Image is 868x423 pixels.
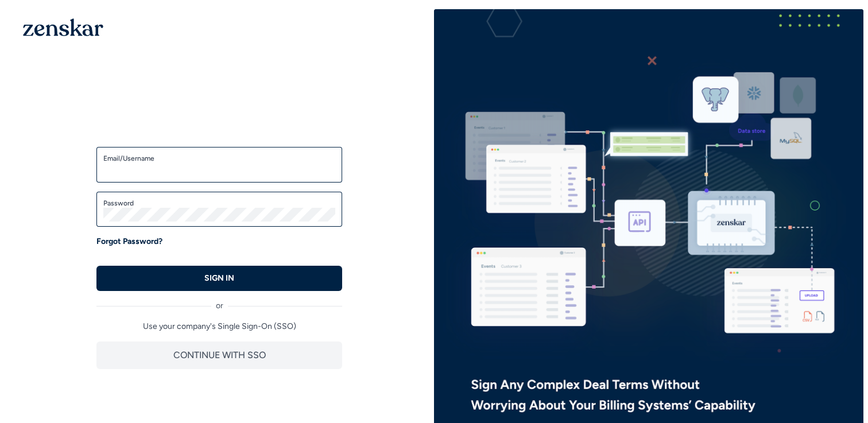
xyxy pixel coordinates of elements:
[204,273,234,284] p: SIGN IN
[96,291,342,312] div: or
[96,236,162,247] a: Forgot Password?
[103,154,335,163] label: Email/Username
[96,266,342,291] button: SIGN IN
[103,199,335,208] label: Password
[23,18,103,36] img: 1OGAJ2xQqyY4LXKgY66KYq0eOWRCkrZdAb3gUhuVAqdWPZE9SRJmCz+oDMSn4zDLXe31Ii730ItAGKgCKgCCgCikA4Av8PJUP...
[96,341,342,369] button: CONTINUE WITH SSO
[96,321,342,332] p: Use your company's Single Sign-On (SSO)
